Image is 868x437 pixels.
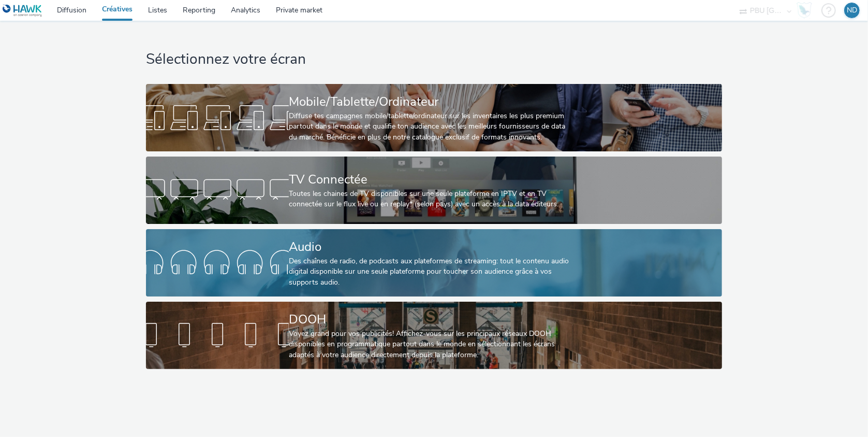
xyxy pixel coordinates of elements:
[289,93,575,111] div: Mobile/Tablette/Ordinateur
[289,111,575,143] div: Diffuse tes campagnes mobile/tablette/ordinateur sur les inventaires les plus premium partout dan...
[847,3,857,18] div: ND
[146,157,722,224] a: TV ConnectéeToutes les chaines de TV disponibles sur une seule plateforme en IPTV et en TV connec...
[289,329,575,360] div: Voyez grand pour vos publicités! Affichez-vous sur les principaux réseaux DOOH disponibles en pro...
[289,311,575,329] div: DOOH
[3,4,42,17] img: undefined Logo
[146,50,722,69] h1: Sélectionnez votre écran
[289,189,575,210] div: Toutes les chaines de TV disponibles sur une seule plateforme en IPTV et en TV connectée sur le f...
[146,229,722,297] a: AudioDes chaînes de radio, de podcasts aux plateformes de streaming: tout le contenu audio digita...
[146,302,722,369] a: DOOHVoyez grand pour vos publicités! Affichez-vous sur les principaux réseaux DOOH disponibles en...
[289,256,575,288] div: Des chaînes de radio, de podcasts aux plateformes de streaming: tout le contenu audio digital dis...
[797,2,816,19] a: Hawk Academy
[146,84,722,151] a: Mobile/Tablette/OrdinateurDiffuse tes campagnes mobile/tablette/ordinateur sur les inventaires le...
[289,171,575,189] div: TV Connectée
[797,2,812,19] img: Hawk Academy
[289,238,575,256] div: Audio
